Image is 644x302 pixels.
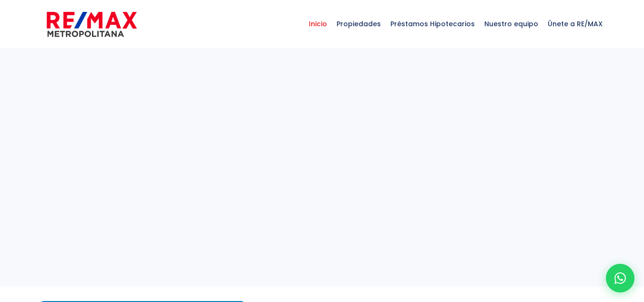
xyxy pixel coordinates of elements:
span: Propiedades [332,10,386,38]
span: Préstamos Hipotecarios [386,10,480,38]
span: Únete a RE/MAX [543,10,607,38]
span: Nuestro equipo [480,10,543,38]
img: remax-metropolitana-logo [47,10,137,39]
span: Inicio [304,10,332,38]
